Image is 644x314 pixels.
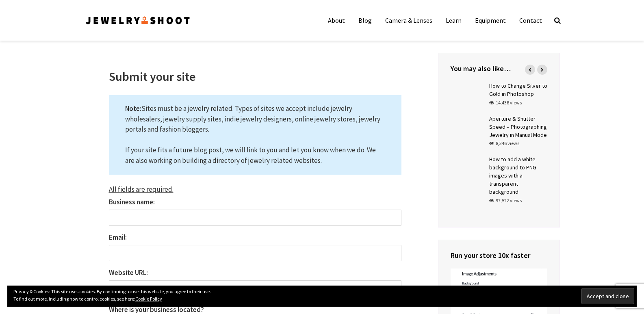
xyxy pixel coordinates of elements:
b: Where is your business located? [109,305,204,314]
h4: Run your store 10x faster [451,250,547,260]
h1: Submit your site [109,69,401,84]
a: Equipment [469,12,512,28]
b: Website URL: [109,268,148,277]
h4: You may also like… [451,63,547,74]
img: Jewelry Photographer Bay Area - San Francisco | Nationwide via Mail [85,14,191,27]
div: Privacy & Cookies: This site uses cookies. By continuing to use this website, you agree to their ... [7,286,637,307]
strong: Note: [125,104,141,113]
input: Accept and close [581,288,634,304]
a: Camera & Lenses [379,12,438,28]
b: Business name: [109,197,155,206]
a: Contact [513,12,548,28]
a: How to Change Silver to Gold in Photoshop [489,82,547,97]
a: Learn [440,12,468,28]
a: How to add a white background to PNG images with a transparent background [489,156,536,195]
a: Blog [352,12,378,28]
input: Website URL: [109,280,401,297]
a: Aperture & Shutter Speed – Photographing Jewelry in Manual Mode [489,115,547,139]
div: 14,438 views [489,99,522,106]
p: Sites must be a jewelry related. Types of sites we accept include jewelry wholesalers, jewelry su... [109,95,401,175]
input: Business name: [109,210,401,226]
div: 97,522 views [489,197,522,204]
b: Email: [109,233,127,242]
input: Email: [109,245,401,261]
div: 8,346 views [489,140,519,147]
a: Cookie Policy [135,296,162,302]
a: About [322,12,351,28]
u: All fields are required. [109,185,173,194]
